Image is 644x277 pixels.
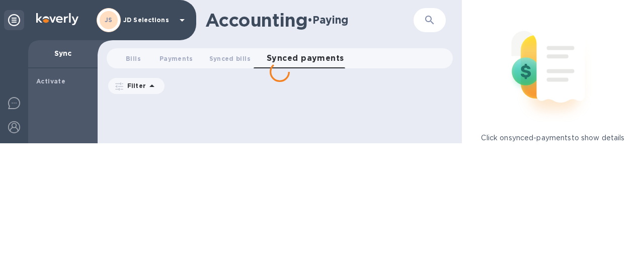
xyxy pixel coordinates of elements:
img: Logo [36,13,78,25]
div: Unpin categories [4,10,24,30]
span: Bills [126,53,141,64]
b: Activate [36,77,65,85]
p: JD Selections [123,17,174,24]
span: Synced payments [267,51,344,65]
h2: • Paying [307,14,348,26]
span: Payments [159,53,193,64]
p: Click on synced-payments to show details [481,133,624,143]
p: Filter [123,81,146,90]
span: Synced bills [209,53,251,64]
b: JS [105,16,113,24]
h1: Accounting [205,10,307,31]
p: Sync [36,48,90,58]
